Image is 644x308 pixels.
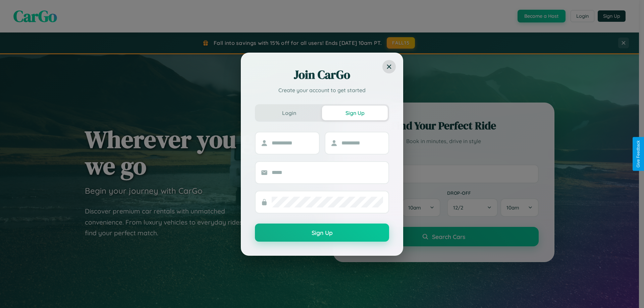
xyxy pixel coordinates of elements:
div: Give Feedback [636,140,641,168]
button: Sign Up [255,224,389,242]
button: Sign Up [322,106,388,120]
h2: Join CarGo [255,67,389,83]
button: Login [256,106,322,120]
p: Create your account to get started [255,86,389,94]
